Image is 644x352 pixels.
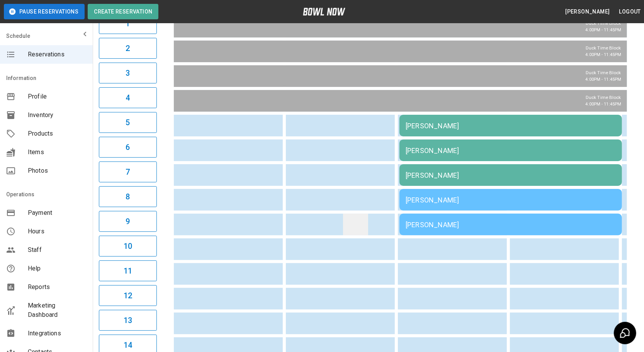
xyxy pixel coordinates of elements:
[406,221,616,229] div: [PERSON_NAME]
[126,92,130,104] h6: 4
[28,301,87,320] span: Marketing Dashboard
[28,50,87,59] span: Reservations
[99,137,157,158] button: 6
[126,17,130,30] h6: 1
[99,13,157,34] button: 1
[28,245,87,255] span: Staff
[124,289,132,302] h6: 12
[616,5,644,19] button: Logout
[406,146,616,155] div: [PERSON_NAME]
[99,162,157,182] button: 7
[562,5,613,19] button: [PERSON_NAME]
[99,310,157,331] button: 13
[28,208,87,218] span: Payment
[406,171,616,179] div: [PERSON_NAME]
[126,141,130,153] h6: 6
[406,196,616,204] div: [PERSON_NAME]
[99,260,157,281] button: 11
[28,92,87,101] span: Profile
[126,166,130,178] h6: 7
[99,63,157,83] button: 3
[28,148,87,157] span: Items
[28,329,87,338] span: Integrations
[88,4,158,19] button: Create Reservation
[124,314,132,326] h6: 13
[28,129,87,138] span: Products
[28,264,87,273] span: Help
[28,282,87,292] span: Reports
[99,38,157,59] button: 2
[126,67,130,79] h6: 3
[126,215,130,228] h6: 9
[124,339,132,351] h6: 14
[124,265,132,277] h6: 11
[126,116,130,129] h6: 5
[99,87,157,108] button: 4
[99,112,157,133] button: 5
[126,42,130,54] h6: 2
[99,285,157,306] button: 12
[99,236,157,257] button: 10
[124,240,132,252] h6: 10
[28,227,87,236] span: Hours
[406,122,616,130] div: [PERSON_NAME]
[303,8,345,15] img: logo
[99,211,157,232] button: 9
[99,186,157,207] button: 8
[4,4,85,19] button: Pause Reservations
[28,111,87,120] span: Inventory
[28,166,87,175] span: Photos
[126,190,130,203] h6: 8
